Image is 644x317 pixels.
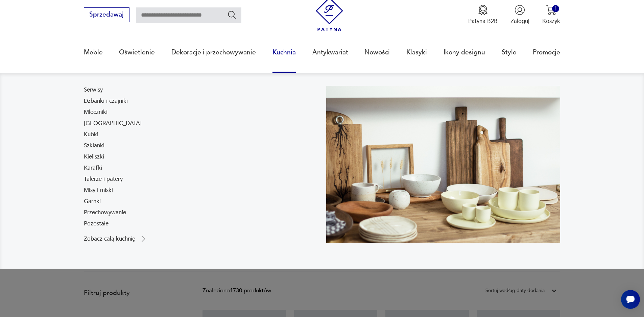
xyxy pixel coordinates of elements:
button: Patyna B2B [468,5,498,25]
img: Ikona medalu [478,5,488,15]
img: Ikonka użytkownika [515,5,525,15]
a: Oświetlenie [119,37,155,68]
a: Klasyki [406,37,427,68]
p: Patyna B2B [468,17,498,25]
a: Karafki [84,164,102,172]
a: [GEOGRAPHIC_DATA] [84,119,142,127]
a: Szklanki [84,142,104,150]
a: Przechowywanie [84,209,126,217]
a: Promocje [533,37,560,68]
button: Szukaj [227,10,237,20]
a: Dzbanki i czajniki [84,97,128,105]
a: Antykwariat [312,37,348,68]
a: Nowości [364,37,390,68]
button: 1Koszyk [542,5,560,25]
a: Meble [84,37,103,68]
img: b2f6bfe4a34d2e674d92badc23dc4074.jpg [326,86,560,243]
a: Dekoracje i przechowywanie [171,37,256,68]
p: Zaloguj [510,17,529,25]
a: Kieliszki [84,153,104,161]
a: Mleczniki [84,108,108,116]
button: Sprzedawaj [84,7,129,22]
a: Talerze i patery [84,175,123,183]
a: Serwisy [84,86,103,94]
a: Ikona medaluPatyna B2B [468,5,498,25]
a: Misy i miski [84,186,113,194]
a: Sprzedawaj [84,13,129,18]
p: Koszyk [542,17,560,25]
a: Kuchnia [272,37,296,68]
a: Pozostałe [84,220,109,228]
p: Zobacz całą kuchnię [84,236,135,242]
iframe: Smartsupp widget button [621,290,640,309]
div: 1 [552,5,559,12]
a: Zobacz całą kuchnię [84,235,147,243]
img: Ikona koszyka [546,5,556,15]
a: Style [502,37,517,68]
button: Zaloguj [510,5,529,25]
a: Kubki [84,130,98,139]
a: Ikony designu [444,37,485,68]
a: Garnki [84,197,101,205]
